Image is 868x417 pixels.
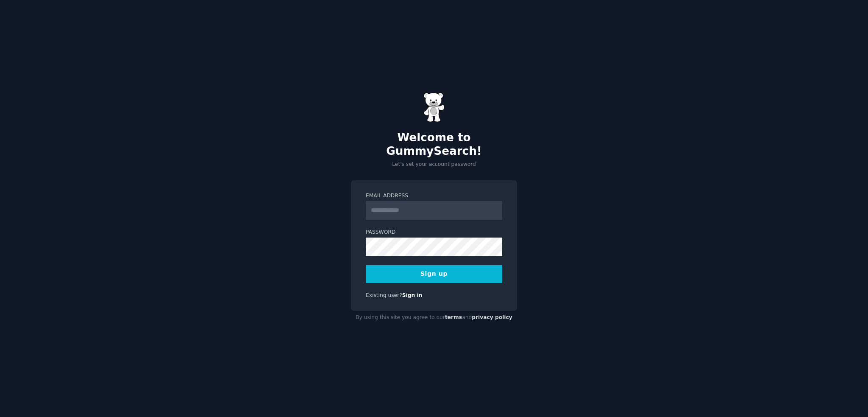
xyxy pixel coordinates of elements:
img: Gummy Bear [423,92,445,122]
a: terms [445,314,462,320]
button: Sign up [366,265,502,283]
a: Sign in [402,292,423,298]
label: Email Address [366,192,502,200]
label: Password [366,229,502,236]
h2: Welcome to GummySearch! [351,131,517,158]
p: Let's set your account password [351,161,517,168]
span: Existing user? [366,292,402,298]
a: privacy policy [472,314,512,320]
div: By using this site you agree to our and [351,311,517,325]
